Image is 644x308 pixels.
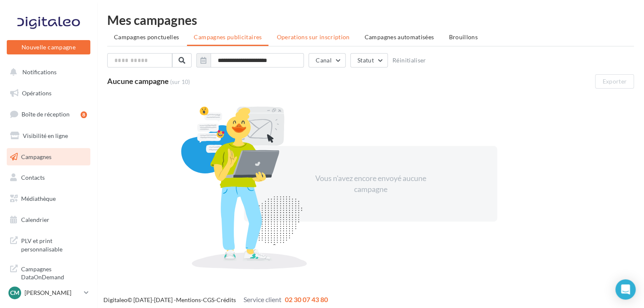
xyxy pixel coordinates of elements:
[5,260,92,285] a: Campagnes DataOnDemand
[392,57,426,64] button: Réinitialiser
[24,289,81,297] p: [PERSON_NAME]
[5,84,92,102] a: Opérations
[203,296,214,303] a: CGS
[276,33,349,41] span: Operations sur inscription
[21,195,56,202] span: Médiathèque
[114,33,179,41] span: Campagnes ponctuelles
[22,68,57,76] span: Notifications
[285,295,328,303] span: 02 30 07 43 80
[244,295,281,303] span: Service client
[5,127,92,145] a: Visibilité en ligne
[22,111,70,118] span: Boîte de réception
[107,76,169,86] span: Aucune campagne
[81,111,87,118] div: 8
[308,53,346,68] button: Canal
[615,279,636,300] div: Open Intercom Messenger
[21,235,87,253] span: PLV et print personnalisable
[21,153,51,160] span: Campagnes
[21,263,87,281] span: Campagnes DataOnDemand
[107,14,634,26] div: Mes campagnes
[216,296,236,303] a: Crédits
[10,289,19,297] span: Cm
[21,174,45,181] span: Contacts
[449,33,478,41] span: Brouillons
[5,190,92,208] a: Médiathèque
[176,296,201,303] a: Mentions
[7,40,90,54] button: Nouvelle campagne
[23,132,68,139] span: Visibilité en ligne
[365,33,434,41] span: Campagnes automatisées
[170,78,190,85] span: (sur 10)
[5,169,92,186] a: Contacts
[103,296,127,303] a: Digitaleo
[22,89,51,97] span: Opérations
[5,63,89,81] button: Notifications
[5,232,92,257] a: PLV et print personnalisable
[350,53,388,68] button: Statut
[5,105,92,123] a: Boîte de réception8
[21,216,49,223] span: Calendrier
[5,148,92,166] a: Campagnes
[595,74,634,89] button: Exporter
[298,173,443,195] div: Vous n'avez encore envoyé aucune campagne
[7,285,90,301] a: Cm [PERSON_NAME]
[103,296,328,303] span: © [DATE]-[DATE] - - -
[5,211,92,229] a: Calendrier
